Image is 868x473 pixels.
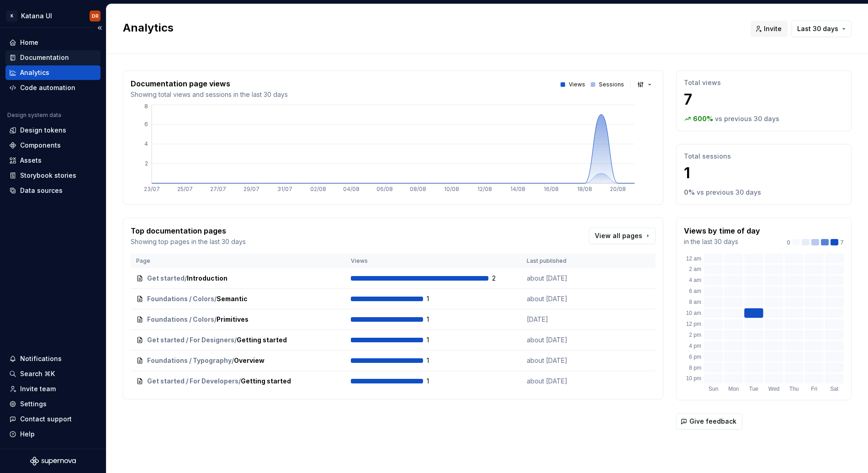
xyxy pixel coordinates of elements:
[123,21,740,35] h2: Analytics
[234,335,237,345] span: /
[144,186,160,192] tspan: 23/07
[427,335,450,345] span: 1
[5,382,101,396] a: Invite team
[241,377,291,386] span: Getting started
[693,114,713,123] p: 600 %
[131,78,288,89] p: Documentation page views
[5,427,101,441] button: Help
[20,399,47,409] div: Settings
[21,11,52,21] div: Katana UI
[768,386,779,392] text: Wed
[427,356,450,365] span: 1
[684,188,695,197] p: 0 %
[477,186,492,192] tspan: 12/08
[20,141,61,150] div: Components
[7,112,61,119] div: Design system data
[686,255,701,262] text: 12 am
[217,294,248,303] span: Semantic
[277,186,292,192] tspan: 31/07
[131,90,288,99] p: Showing total views and sessions in the last 30 days
[145,160,148,167] tspan: 2
[232,356,234,365] span: /
[510,186,525,192] tspan: 14/08
[214,294,217,303] span: /
[751,21,788,37] button: Invite
[830,386,839,392] text: Sat
[20,384,56,393] div: Invite team
[595,231,642,240] span: View all pages
[214,315,217,324] span: /
[5,397,101,411] a: Settings
[527,377,595,386] p: about [DATE]
[715,114,779,123] p: vs previous 30 days
[686,321,701,327] text: 12 pm
[676,413,742,430] button: Give feedback
[5,183,101,198] a: Data sources
[427,294,450,303] span: 1
[147,377,238,386] span: Get started / For Developers
[684,152,844,161] p: Total sessions
[20,83,75,92] div: Code automation
[5,50,101,65] a: Documentation
[789,386,799,392] text: Thu
[5,123,101,138] a: Design tokens
[20,126,66,135] div: Design tokens
[577,186,592,192] tspan: 18/08
[5,351,101,366] button: Notifications
[689,332,701,338] text: 2 pm
[527,294,595,303] p: about [DATE]
[30,457,76,466] svg: Supernova Logo
[410,186,426,192] tspan: 08/08
[20,68,49,77] div: Analytics
[147,356,232,365] span: Foundations / Typography
[144,103,148,110] tspan: 8
[610,186,626,192] tspan: 20/08
[527,315,595,324] p: [DATE]
[5,35,101,50] a: Home
[689,266,701,272] text: 2 am
[689,354,701,360] text: 6 pm
[787,239,790,246] p: 0
[749,386,759,392] text: Tue
[5,168,101,183] a: Storybook stories
[185,274,187,283] span: /
[427,315,450,324] span: 1
[343,186,360,192] tspan: 04/08
[521,254,601,268] th: Last published
[5,412,101,426] button: Contact support
[20,186,63,195] div: Data sources
[684,78,844,87] p: Total views
[689,343,701,349] text: 4 pm
[131,225,246,236] p: Top documentation pages
[92,12,99,20] div: DR
[243,186,259,192] tspan: 29/07
[20,38,38,47] div: Home
[599,81,624,88] p: Sessions
[527,356,595,365] p: about [DATE]
[427,377,450,386] span: 1
[544,186,559,192] tspan: 16/08
[20,354,62,363] div: Notifications
[689,365,701,371] text: 8 pm
[791,21,852,37] button: Last 30 days
[131,237,246,246] p: Showing top pages in the last 30 days
[589,228,656,244] a: View all pages
[310,186,326,192] tspan: 02/08
[147,315,214,324] span: Foundations / Colors
[217,315,249,324] span: Primitives
[345,254,521,268] th: Views
[684,237,760,246] p: in the last 30 days
[797,24,838,33] span: Last 30 days
[20,53,69,62] div: Documentation
[20,171,76,180] div: Storybook stories
[5,153,101,168] a: Assets
[5,65,101,80] a: Analytics
[527,335,595,345] p: about [DATE]
[187,274,228,283] span: Introduction
[144,121,148,128] tspan: 6
[709,386,718,392] text: Sun
[684,225,760,236] p: Views by time of day
[5,367,101,381] button: Search ⌘K
[686,375,701,382] text: 10 pm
